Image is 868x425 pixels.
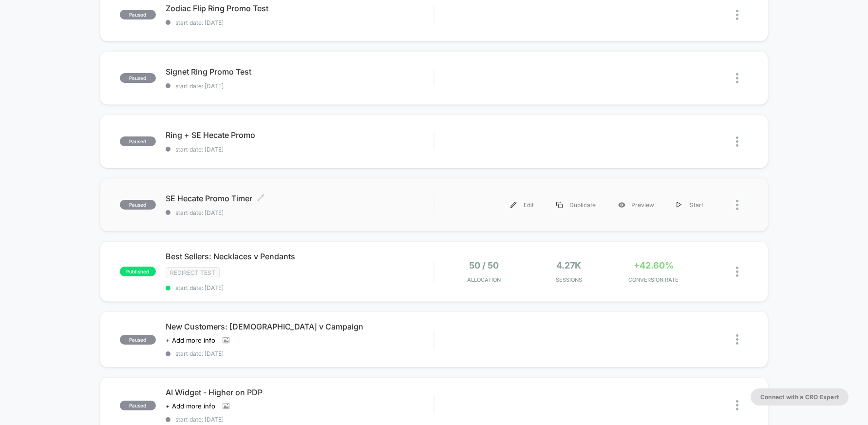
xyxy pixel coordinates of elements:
[166,19,434,26] span: start date: [DATE]
[751,388,849,406] button: Connect with a CRO Expert
[665,194,715,216] div: Start
[166,350,434,357] span: start date: [DATE]
[736,334,738,345] img: close
[467,276,501,283] span: Allocation
[607,194,665,216] div: Preview
[614,276,694,283] span: CONVERSION RATE
[166,209,434,216] span: start date: [DATE]
[166,193,434,203] span: SE Hecate Promo Timer
[120,136,156,146] span: paused
[166,3,434,13] span: Zodiac Flip Ring Promo Test
[166,67,434,77] span: Signet Ring Promo Test
[166,251,434,261] span: Best Sellers: Necklaces v Pendants
[166,336,215,344] span: + Add more info
[634,260,674,270] span: +42.60%
[677,202,681,208] img: menu
[166,402,215,410] span: + Add more info
[120,73,156,83] span: paused
[469,260,499,270] span: 50 / 50
[166,146,434,153] span: start date: [DATE]
[736,267,738,277] img: close
[120,267,156,276] span: published
[120,10,156,19] span: paused
[510,202,517,208] img: menu
[120,200,156,210] span: paused
[166,267,220,278] span: Redirect Test
[736,400,738,410] img: close
[736,73,738,83] img: close
[166,322,434,331] span: New Customers: [DEMOGRAPHIC_DATA] v Campaign
[166,416,434,423] span: start date: [DATE]
[499,194,545,216] div: Edit
[166,130,434,140] span: Ring + SE Hecate Promo
[120,401,156,410] span: paused
[736,136,738,147] img: close
[166,387,434,397] span: AI Widget - Higher on PDP
[736,200,738,210] img: close
[120,335,156,345] span: paused
[736,10,738,20] img: close
[556,260,581,270] span: 4.27k
[529,276,609,283] span: Sessions
[556,202,563,208] img: menu
[545,194,607,216] div: Duplicate
[166,284,434,291] span: start date: [DATE]
[166,82,434,90] span: start date: [DATE]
